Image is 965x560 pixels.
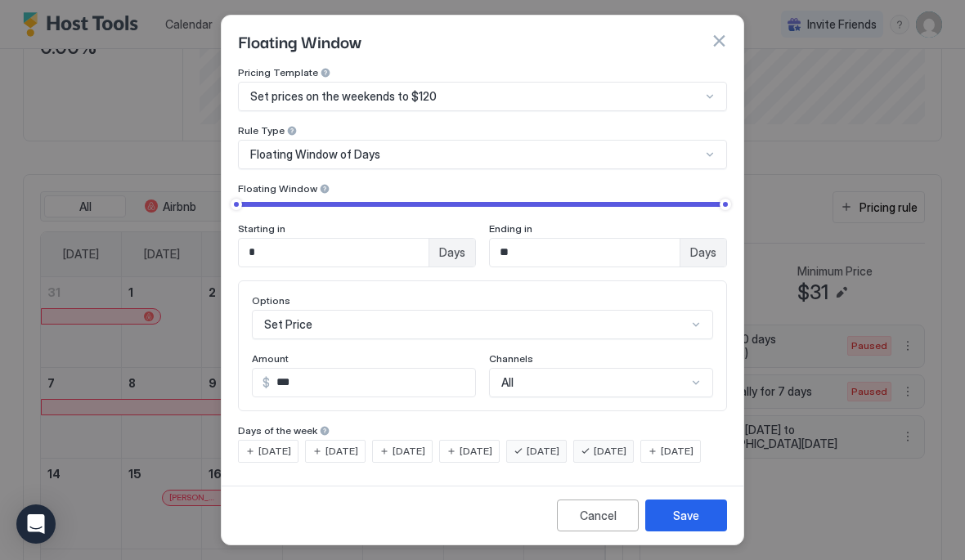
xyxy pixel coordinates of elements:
[527,444,559,459] span: [DATE]
[252,294,290,307] span: Options
[557,500,639,531] button: Cancel
[439,245,465,260] span: Days
[393,444,425,459] span: [DATE]
[238,182,317,195] span: Floating Window
[258,444,291,459] span: [DATE]
[594,444,626,459] span: [DATE]
[490,239,680,267] input: Input Field
[489,352,533,365] span: Channels
[661,444,693,459] span: [DATE]
[250,147,380,162] span: Floating Window of Days
[238,66,318,78] span: Pricing Template
[580,507,617,524] div: Cancel
[690,245,716,260] span: Days
[238,29,361,53] span: Floating Window
[16,504,56,544] div: Open Intercom Messenger
[238,222,285,235] span: Starting in
[673,507,699,524] div: Save
[325,444,358,459] span: [DATE]
[645,500,727,531] button: Save
[238,424,317,437] span: Days of the week
[264,317,312,332] span: Set Price
[250,89,437,104] span: Set prices on the weekends to $120
[460,444,492,459] span: [DATE]
[270,369,475,396] input: Input Field
[501,375,514,390] span: All
[489,222,532,235] span: Ending in
[263,375,270,390] span: $
[239,239,429,267] input: Input Field
[252,352,289,365] span: Amount
[238,124,285,137] span: Rule Type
